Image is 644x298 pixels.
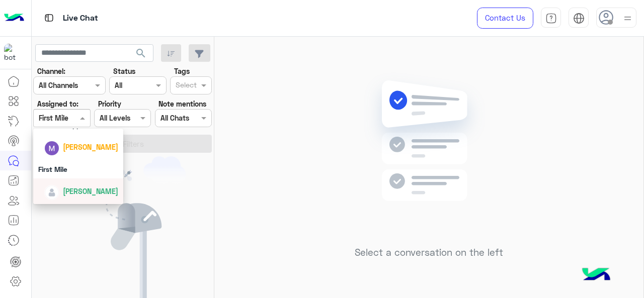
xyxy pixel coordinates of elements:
[355,247,503,258] h5: Select a conversation on the left
[33,129,124,204] ng-dropdown-panel: Options list
[356,72,502,239] img: no messages
[573,13,585,24] img: tab
[174,66,190,76] label: Tags
[477,8,533,29] a: Contact Us
[63,187,118,195] span: [PERSON_NAME]
[37,66,65,76] label: Channel:
[129,44,153,66] button: search
[37,98,78,109] label: Assigned to:
[579,258,614,293] img: hulul-logo.png
[4,44,22,62] img: 317874714732967
[158,98,206,109] label: Note mentions
[4,8,24,29] img: Logo
[63,12,98,25] p: Live Chat
[174,79,197,92] div: Select
[98,98,121,109] label: Priority
[63,143,118,151] span: [PERSON_NAME]
[45,185,59,200] img: defaultAdmin.png
[621,12,634,25] img: profile
[45,141,59,155] img: ACg8ocJ5kWkbDFwHhE1-NCdHlUdL0Moenmmb7xp8U7RIpZhCQ1Zz3Q=s96-c
[113,66,135,76] label: Status
[545,13,557,24] img: tab
[43,12,55,24] img: tab
[541,8,561,29] a: tab
[33,160,124,178] div: First Mile
[135,47,147,59] span: search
